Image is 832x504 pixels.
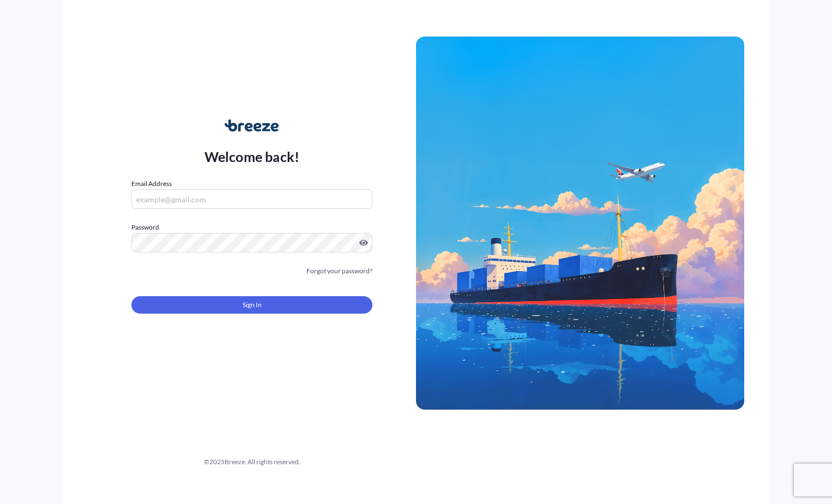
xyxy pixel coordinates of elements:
[131,222,372,233] label: Password
[131,189,372,209] input: example@gmail.com
[306,266,372,277] a: Forgot your password?
[204,148,300,165] p: Welcome back!
[131,296,372,314] button: Sign In
[243,299,262,310] span: Sign In
[131,178,172,189] label: Email Address
[416,37,744,410] img: Ship illustration
[359,238,368,247] button: Show password
[88,457,416,467] div: © 2025 Breeze. All rights reserved.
